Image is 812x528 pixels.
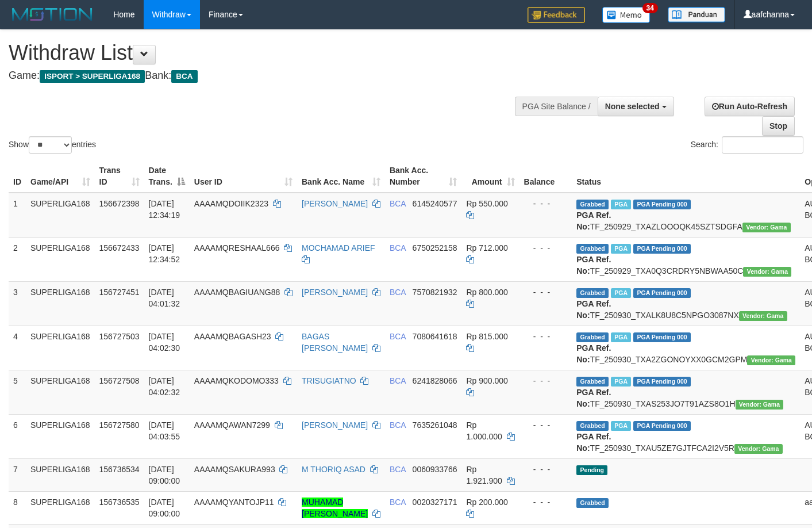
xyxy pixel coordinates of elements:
span: 156672433 [99,243,140,252]
td: SUPERLIGA168 [26,491,95,524]
span: [DATE] 04:03:55 [149,420,180,441]
span: Grabbed [576,244,609,254]
div: - - - [524,375,568,387]
label: Show entries [9,136,96,154]
td: 3 [9,281,26,326]
span: Grabbed [576,421,609,431]
span: 156672398 [99,199,140,208]
span: Vendor URL: https://trx31.1velocity.biz [734,444,783,454]
div: PGA Site Balance / [515,97,598,116]
span: AAAAMQDOIIK2323 [194,199,268,208]
img: panduan.png [668,7,725,22]
select: Showentries [29,136,72,154]
td: TF_250930_TXALK8U8C5NPGO3087NX [572,281,800,326]
th: Date Trans.: activate to sort column descending [144,160,190,193]
a: Stop [762,116,795,136]
a: MUHAMAD [PERSON_NAME] [302,498,368,518]
a: [PERSON_NAME] [302,199,368,208]
span: BCA [390,420,406,430]
b: PGA Ref. No: [576,388,611,408]
span: Rp 900.000 [466,376,507,385]
td: TF_250930_TXAS253JO7T91AZS8O1H [572,370,800,414]
div: - - - [524,419,568,431]
th: User ID: activate to sort column ascending [190,160,297,193]
span: 156727580 [99,420,140,430]
span: Marked by aafsoycanthlai [611,244,631,254]
td: 2 [9,237,26,281]
th: Game/API: activate to sort column ascending [26,160,95,193]
span: Copy 7080641618 to clipboard [413,332,457,341]
div: - - - [524,464,568,475]
span: PGA Pending [633,244,691,254]
span: AAAAMQYANTOJP11 [194,498,274,507]
a: MOCHAMAD ARIEF [302,243,375,252]
span: [DATE] 09:00:00 [149,498,180,518]
img: Button%20Memo.svg [602,7,651,23]
span: Marked by aafchoeunmanni [611,377,631,387]
a: [PERSON_NAME] [302,420,368,430]
a: Run Auto-Refresh [705,97,795,116]
span: Marked by aafchoeunmanni [611,332,631,342]
th: ID [9,160,26,193]
span: Grabbed [576,377,609,387]
b: PGA Ref. No: [576,432,611,453]
td: TF_250930_TXA2ZGONOYXX0GCM2GPM [572,326,800,370]
span: BCA [390,332,406,341]
span: Grabbed [576,200,609,209]
span: AAAAMQBAGIUANG88 [194,288,280,297]
span: Copy 6750252158 to clipboard [413,243,457,252]
span: Rp 550.000 [466,199,507,208]
span: None selected [605,102,660,111]
th: Bank Acc. Number: activate to sort column ascending [385,160,462,193]
h4: Game: Bank: [9,70,530,82]
a: TRISUGIATNO [302,376,356,385]
td: SUPERLIGA168 [26,414,95,458]
a: BAGAS [PERSON_NAME] [302,332,368,353]
span: Rp 1.921.900 [466,465,502,485]
span: ISPORT > SUPERLIGA168 [40,70,145,83]
th: Amount: activate to sort column ascending [461,160,519,193]
a: M THORIQ ASAD [302,465,365,474]
span: BCA [390,498,406,507]
span: Copy 6145240577 to clipboard [413,199,457,208]
span: Rp 200.000 [466,498,507,507]
span: Grabbed [576,498,609,508]
img: Feedback.jpg [528,7,585,23]
span: BCA [390,376,406,385]
span: [DATE] 12:34:19 [149,199,180,220]
span: Vendor URL: https://trx31.1velocity.biz [747,355,795,365]
th: Status [572,160,800,193]
div: - - - [524,198,568,209]
span: PGA Pending [633,421,691,431]
span: BCA [390,199,406,208]
td: TF_250930_TXAU5ZE7GJTFCA2I2V5R [572,414,800,458]
span: Rp 815.000 [466,332,507,341]
span: Copy 0020327171 to clipboard [413,498,457,507]
span: [DATE] 04:02:30 [149,332,180,353]
span: Grabbed [576,332,609,342]
span: PGA Pending [633,332,691,342]
span: Vendor URL: https://trx31.1velocity.biz [742,223,791,232]
span: Copy 7570821932 to clipboard [413,288,457,297]
div: - - - [524,242,568,254]
td: 6 [9,414,26,458]
td: TF_250929_TXA0Q3CRDRY5NBWAA50C [572,237,800,281]
th: Bank Acc. Name: activate to sort column ascending [297,160,385,193]
button: None selected [598,97,674,116]
div: - - - [524,331,568,342]
img: MOTION_logo.png [9,6,96,23]
b: PGA Ref. No: [576,299,611,320]
span: PGA Pending [633,200,691,209]
span: Copy 6241828066 to clipboard [413,376,457,385]
a: [PERSON_NAME] [302,288,368,297]
label: Search: [691,136,803,154]
span: 156736535 [99,498,140,507]
span: BCA [171,70,197,83]
span: 34 [642,3,658,13]
span: [DATE] 09:00:00 [149,465,180,485]
span: [DATE] 12:34:52 [149,243,180,264]
td: SUPERLIGA168 [26,326,95,370]
b: PGA Ref. No: [576,255,611,276]
span: Rp 1.000.000 [466,420,502,441]
td: SUPERLIGA168 [26,370,95,414]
